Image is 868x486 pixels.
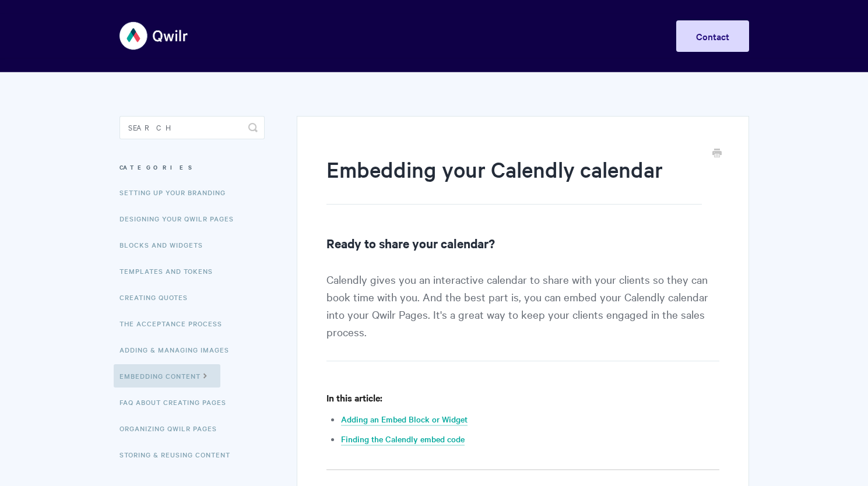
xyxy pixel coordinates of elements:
a: Contact [676,20,749,52]
a: FAQ About Creating Pages [120,390,235,414]
a: Blocks and Widgets [120,233,212,256]
a: Embedding Content [114,364,220,388]
img: Qwilr Help Center [120,14,189,58]
h4: In this article: [326,390,719,405]
a: Designing Your Qwilr Pages [120,207,243,230]
a: Creating Quotes [120,286,196,309]
a: Organizing Qwilr Pages [120,417,226,440]
a: The Acceptance Process [120,312,231,335]
a: Adding & Managing Images [120,338,238,361]
p: Calendly gives you an interactive calendar to share with your clients so they can book time with ... [326,270,719,361]
a: Adding an Embed Block or Widget [341,413,468,426]
a: Templates and Tokens [120,259,222,283]
a: Storing & Reusing Content [120,443,239,466]
h1: Embedding your Calendly calendar [326,154,701,205]
h2: Ready to share your calendar? [326,234,719,252]
h3: Categories [120,157,265,178]
a: Setting up your Branding [120,181,234,204]
a: Finding the Calendly embed code [341,433,465,446]
a: Print this Article [712,147,722,160]
input: Search [120,116,265,139]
